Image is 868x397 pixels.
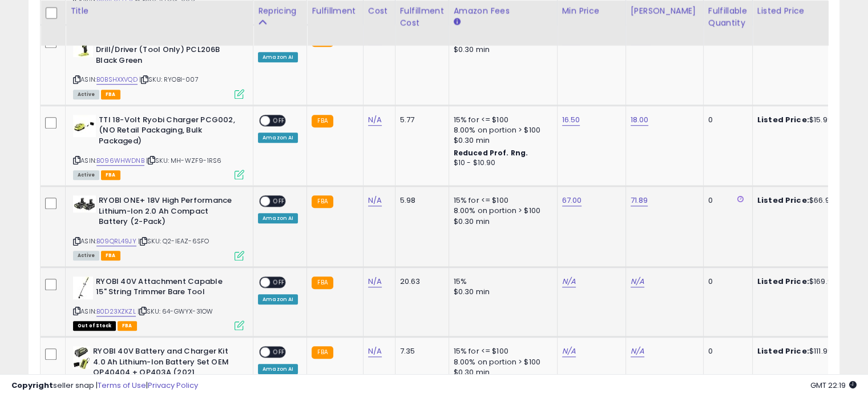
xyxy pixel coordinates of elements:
[708,276,744,287] div: 0
[99,195,237,230] b: RYOBI ONE+ 18V High Performance Lithium-Ion 2.0 Ah Compact Battery (2-Pack)
[96,307,136,316] a: B0D23XZKZL
[368,195,382,206] a: N/A
[73,170,99,180] span: All listings currently available for purchase on Amazon
[312,276,333,289] small: FBA
[368,276,382,287] a: N/A
[270,116,288,126] span: OFF
[96,34,235,69] b: RYOBI ONE+ 18V Cordless 1/2 in. Drill/Driver (Tool Only) PCL206B Black Green
[454,357,548,367] div: 8.00% on portion > $100
[454,346,548,356] div: 15% for <= $100
[454,17,461,27] small: Amazon Fees.
[73,195,96,212] img: 41dSCjad06L._SL40_.jpg
[96,236,136,246] a: B09QRL49JY
[258,213,298,223] div: Amazon AI
[757,195,809,206] b: Listed Price:
[400,346,440,356] div: 7.35
[454,125,548,135] div: 8.00% on portion > $100
[631,346,644,357] a: N/A
[270,197,288,206] span: OFF
[368,5,390,17] div: Cost
[810,380,857,391] span: 2025-09-17 22:19 GMT
[454,195,548,206] div: 15% for <= $100
[757,276,809,287] b: Listed Price:
[138,236,209,246] span: | SKU: Q2-IEAZ-6SFO
[562,195,582,206] a: 67.00
[258,52,298,62] div: Amazon AI
[757,276,852,287] div: $169.99
[562,5,621,17] div: Min Price
[400,276,440,287] div: 20.63
[73,276,244,330] div: ASIN:
[454,5,552,17] div: Amazon Fees
[73,115,96,137] img: 31QPFprUTrS._SL40_.jpg
[118,321,137,331] span: FBA
[312,195,333,208] small: FBA
[400,195,440,206] div: 5.98
[96,156,144,166] a: B096WHWDNB
[101,90,120,99] span: FBA
[708,5,748,29] div: Fulfillable Quantity
[368,346,382,357] a: N/A
[757,195,852,206] div: $66.99
[454,216,548,227] div: $0.30 min
[99,115,237,150] b: TTI 18-Volt Ryobi Charger PCG002, (NO Retail Packaging, Bulk Packaged)
[73,195,244,259] div: ASIN:
[101,170,120,180] span: FBA
[270,277,288,287] span: OFF
[562,346,576,357] a: N/A
[96,75,138,85] a: B0BSHXXVQD
[11,380,53,391] strong: Copyright
[270,347,288,357] span: OFF
[454,148,528,158] b: Reduced Prof. Rng.
[454,135,548,146] div: $0.30 min
[101,251,120,260] span: FBA
[400,5,444,29] div: Fulfillment Cost
[312,115,333,127] small: FBA
[708,346,744,356] div: 0
[757,115,852,125] div: $15.99
[562,114,580,126] a: 16.50
[631,114,649,126] a: 18.00
[139,75,199,84] span: | SKU: RYOBI-007
[757,346,809,356] b: Listed Price:
[454,276,548,287] div: 15%
[11,380,198,391] div: seller snap | |
[138,307,213,316] span: | SKU: 64-GWYX-31OW
[454,45,548,55] div: $0.30 min
[562,276,576,287] a: N/A
[73,115,244,178] div: ASIN:
[73,34,244,98] div: ASIN:
[312,346,333,359] small: FBA
[73,251,99,260] span: All listings currently available for purchase on Amazon
[73,346,90,369] img: 41NX8Es8DcL._SL40_.jpg
[757,346,852,356] div: $111.99
[757,5,856,17] div: Listed Price
[454,115,548,125] div: 15% for <= $100
[368,114,382,126] a: N/A
[757,114,809,125] b: Listed Price:
[258,5,302,17] div: Repricing
[631,195,648,206] a: 71.89
[73,276,93,299] img: 21jYAIcEmVL._SL40_.jpg
[96,276,235,300] b: RYOBI 40V Attachment Capable 15" String Trimmer Bare Tool
[98,380,146,391] a: Terms of Use
[400,115,440,125] div: 5.77
[258,133,298,143] div: Amazon AI
[258,294,298,304] div: Amazon AI
[631,276,644,287] a: N/A
[146,156,221,165] span: | SKU: MH-WZF9-1RS6
[708,115,744,125] div: 0
[708,195,744,206] div: 0
[454,158,548,168] div: $10 - $10.90
[70,5,248,17] div: Title
[93,346,232,391] b: RYOBI 40V Battery and Charger Kit 4.0 Ah Lithium-Ion Battery Set OEM OP40404 + OP403A (2021 Redes...
[454,206,548,216] div: 8.00% on portion > $100
[73,321,116,331] span: All listings that are currently out of stock and unavailable for purchase on Amazon
[148,380,198,391] a: Privacy Policy
[73,90,99,99] span: All listings currently available for purchase on Amazon
[454,287,548,297] div: $0.30 min
[631,5,699,17] div: [PERSON_NAME]
[312,5,358,17] div: Fulfillment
